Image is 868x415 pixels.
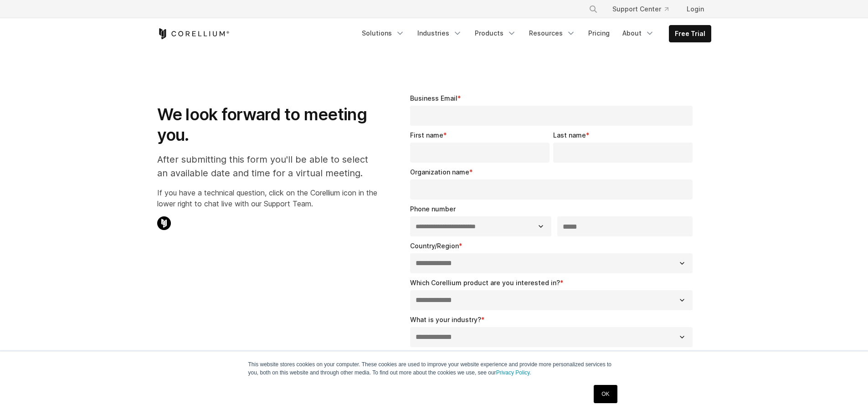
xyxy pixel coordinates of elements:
[157,153,377,180] p: After submitting this form you'll be able to select an available date and time for a virtual meet...
[248,360,620,377] p: This website stores cookies on your computer. These cookies are used to improve your website expe...
[679,1,711,17] a: Login
[578,1,711,17] div: Navigation Menu
[605,1,676,17] a: Support Center
[410,94,457,102] span: Business Email
[469,25,522,41] a: Products
[594,385,617,403] a: OK
[669,26,711,42] a: Free Trial
[524,25,581,41] a: Resources
[157,187,377,209] p: If you have a technical question, click on the Corellium icon in the lower right to chat live wit...
[412,25,467,41] a: Industries
[617,25,660,41] a: About
[410,168,469,176] span: Organization name
[410,279,560,287] span: Which Corellium product are you interested in?
[410,131,443,139] span: First name
[410,316,481,323] span: What is your industry?
[157,28,230,39] a: Corellium Home
[496,369,531,376] a: Privacy Policy.
[356,25,711,42] div: Navigation Menu
[583,25,615,41] a: Pricing
[157,216,171,230] img: Corellium Chat Icon
[356,25,410,41] a: Solutions
[585,1,601,17] button: Search
[410,205,456,213] span: Phone number
[553,131,586,139] span: Last name
[157,104,377,145] h1: We look forward to meeting you.
[410,242,459,250] span: Country/Region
